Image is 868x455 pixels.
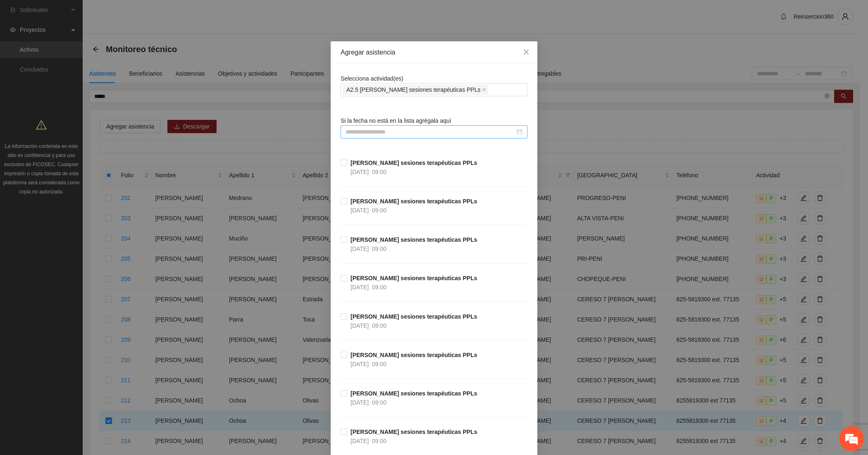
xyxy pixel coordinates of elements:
span: [DATE] [351,284,369,291]
strong: [PERSON_NAME] sesiones terapéuticas PPLs [351,429,477,435]
span: Si la fecha no está en la lista agrégala aquí [341,117,451,124]
span: Selecciona actividad(es) [341,75,403,82]
span: 09:00 [372,399,386,406]
strong: [PERSON_NAME] sesiones terapéuticas PPLs [351,352,477,358]
span: A2.5 Cuauhtémoc sesiones terapéuticas PPLs [343,85,488,95]
strong: [PERSON_NAME] sesiones terapéuticas PPLs [351,236,477,243]
div: Chatee con nosotros ahora [43,42,139,53]
span: [DATE] [351,399,369,406]
span: 09:00 [372,361,386,367]
span: [DATE] [351,438,369,444]
strong: [PERSON_NAME] sesiones terapéuticas PPLs [351,313,477,320]
strong: [PERSON_NAME] sesiones terapéuticas PPLs [351,160,477,166]
span: 09:00 [372,284,386,291]
textarea: Escriba su mensaje y pulse “Intro” [4,226,157,255]
span: [DATE] [351,245,369,252]
button: Close [515,41,537,64]
span: 09:00 [372,245,386,252]
div: Agregar asistencia [341,48,527,57]
span: [DATE] [351,169,369,175]
strong: [PERSON_NAME] sesiones terapéuticas PPLs [351,275,477,281]
span: close [482,88,486,92]
div: Minimizar ventana de chat en vivo [136,4,155,24]
span: [DATE] [351,207,369,214]
span: 09:00 [372,169,386,175]
span: [DATE] [351,322,369,329]
strong: [PERSON_NAME] sesiones terapéuticas PPLs [351,198,477,205]
span: 09:00 [372,207,386,214]
span: 09:00 [372,322,386,329]
span: close [523,49,529,55]
span: 09:00 [372,438,386,444]
span: Estamos en línea. [48,110,114,194]
strong: [PERSON_NAME] sesiones terapéuticas PPLs [351,390,477,397]
span: A2.5 [PERSON_NAME] sesiones terapéuticas PPLs [346,85,480,94]
span: [DATE] [351,361,369,367]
